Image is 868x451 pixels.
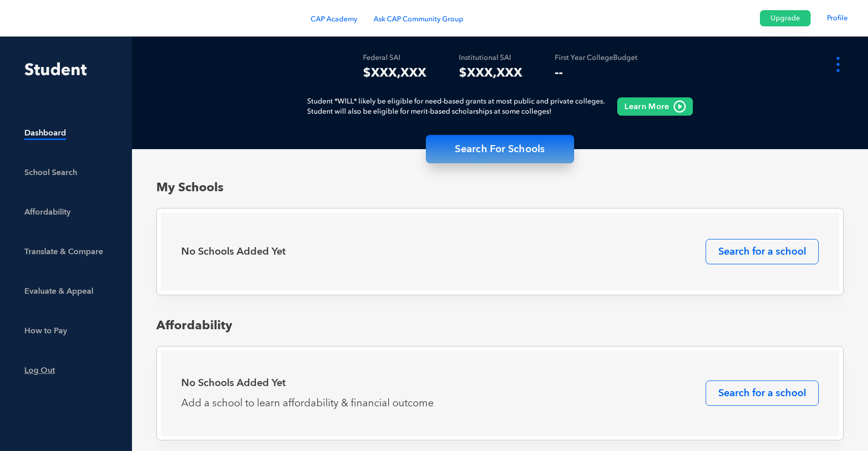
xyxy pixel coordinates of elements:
button: Search For Schools [426,135,574,163]
button: Search for a school [706,380,819,406]
span: -- [555,66,563,80]
span: Add a school to learn affordability & financial outcome [181,397,433,409]
small: CAP Academy [311,14,357,24]
small: Student *WILL* likely be eligible for need-based grants at most public and private colleges. [307,96,605,107]
small: Ask CAP Community Group [374,14,463,24]
small: Institutional SAI [459,53,511,63]
button: Learn More [617,97,692,116]
button: Upgrade [760,10,811,26]
small: First Year College Budget [555,53,638,63]
h4: No Schools Added Yet [181,377,286,389]
a: School Search [24,155,109,195]
a: Evaluate & Appeal [24,274,109,314]
h2: Affordability [132,318,868,334]
span: $XXX,XXX [459,66,522,80]
h2: My Schools [132,180,868,196]
small: Federal SAI [363,53,400,63]
button: Search for a school [706,239,819,264]
div: Student [24,61,109,79]
a: Profile [827,13,848,23]
small: Upgrade [771,11,800,26]
span: Learn More [620,101,673,112]
small: Student will also be eligible for merit-based scholarships at some colleges! [307,107,605,117]
h4: No Schools Added Yet [181,246,286,258]
span: $XXX,XXX [363,66,426,80]
a: Dashboard [24,116,109,155]
img: CollegeAidPro [20,8,111,29]
button: Ask CAP Community Group [374,12,463,24]
a: Affordability [24,195,109,234]
a: How to Pay [24,314,109,353]
button: CAP Academy [311,12,357,24]
a: Translate & Compare [24,234,109,274]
